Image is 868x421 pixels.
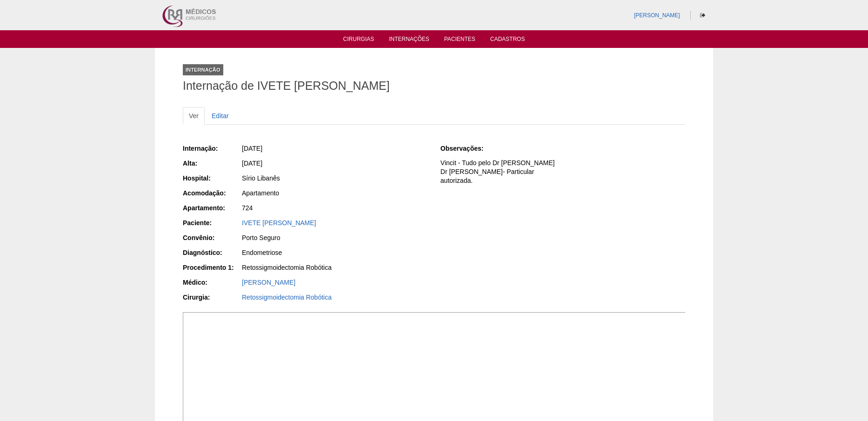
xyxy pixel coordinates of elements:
p: Vincit - Tudo pelo Dr [PERSON_NAME] Dr [PERSON_NAME]- Particular autorizada. [441,159,685,185]
span: [DATE] [242,145,262,152]
a: Internações [389,36,429,45]
div: 724 [242,203,427,213]
div: Diagnóstico: [183,248,241,257]
div: Sírio Libanês [242,174,427,183]
a: Editar [206,107,235,125]
div: Cirurgia: [183,293,241,302]
a: [PERSON_NAME] [634,12,680,19]
div: Apartamento [242,188,427,198]
div: Endometriose [242,248,427,257]
div: Acomodação: [183,188,241,198]
div: Paciente: [183,218,241,227]
span: [DATE] [242,160,262,167]
div: Alta: [183,159,241,168]
a: Retossigmoidectomia Robótica [242,294,332,301]
div: Porto Seguro [242,233,427,242]
h1: Internação de IVETE [PERSON_NAME] [183,80,685,92]
a: Ver [183,107,205,125]
div: Observações: [441,144,499,153]
div: Convênio: [183,233,241,242]
a: Pacientes [444,36,475,45]
div: Internação [183,64,223,75]
div: Internação: [183,144,241,153]
div: Procedimento 1: [183,263,241,272]
a: IVETE [PERSON_NAME] [242,219,316,227]
a: Cadastros [490,36,525,45]
a: Cirurgias [343,36,374,45]
div: Apartamento: [183,203,241,213]
div: Médico: [183,278,241,287]
i: Sair [700,13,705,18]
div: Retossigmoidectomia Robótica [242,263,427,272]
div: Hospital: [183,174,241,183]
a: [PERSON_NAME] [242,279,295,286]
